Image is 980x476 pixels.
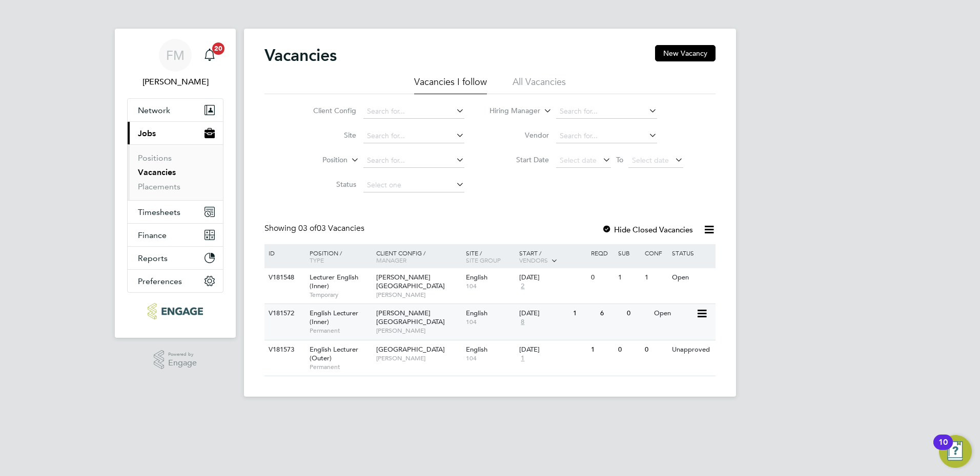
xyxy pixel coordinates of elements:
[166,49,185,62] span: FM
[266,304,302,323] div: V181572
[490,131,549,140] label: Vendor
[519,282,526,291] span: 2
[310,309,358,326] span: English Lecturer (Inner)
[128,201,223,223] button: Timesheets
[556,129,657,143] input: Search for...
[414,76,487,94] li: Vacancies I follow
[266,244,302,262] div: ID
[466,354,515,362] span: 104
[669,268,714,287] div: Open
[298,223,317,233] span: 03 of
[212,42,224,55] span: 20
[127,76,223,88] span: Fiona Matthews
[363,129,464,143] input: Search for...
[642,340,669,359] div: 0
[560,156,597,165] span: Select date
[363,178,464,192] input: Select one
[588,340,615,359] div: 1
[138,167,176,177] a: Vacancies
[669,340,714,359] div: Unapproved
[138,105,170,115] span: Network
[138,182,180,191] a: Placements
[128,144,223,200] div: Jobs
[376,354,461,362] span: [PERSON_NAME]
[310,363,371,371] span: Permanent
[127,303,223,319] a: Go to home page
[154,350,197,370] a: Powered byEngage
[519,256,548,264] span: Vendors
[938,442,948,456] div: 10
[376,291,461,299] span: [PERSON_NAME]
[128,122,223,144] button: Jobs
[148,303,202,319] img: ncclondon-logo-retina.png
[168,359,197,367] span: Engage
[463,244,517,269] div: Site /
[616,340,642,359] div: 0
[376,309,445,326] span: [PERSON_NAME][GEOGRAPHIC_DATA]
[519,345,586,354] div: [DATE]
[310,345,358,362] span: English Lecturer (Outer)
[310,291,371,299] span: Temporary
[264,45,337,66] h2: Vacancies
[602,225,693,234] label: Hide Closed Vacancies
[297,131,356,140] label: Site
[128,270,223,292] button: Preferences
[376,327,461,335] span: [PERSON_NAME]
[376,273,445,290] span: [PERSON_NAME][GEOGRAPHIC_DATA]
[128,99,223,121] button: Network
[264,223,366,234] div: Showing
[556,104,657,119] input: Search for...
[517,244,588,270] div: Start /
[642,268,669,287] div: 1
[588,244,615,262] div: Reqd
[570,304,597,323] div: 1
[651,304,696,323] div: Open
[298,223,364,233] span: 03 Vacancies
[616,244,642,262] div: Sub
[376,256,406,264] span: Manager
[466,282,515,290] span: 104
[128,247,223,269] button: Reports
[115,29,236,338] nav: Main navigation
[655,45,716,61] button: New Vacancy
[519,318,526,327] span: 8
[519,273,586,282] div: [DATE]
[310,256,324,264] span: Type
[598,304,624,323] div: 6
[266,340,302,359] div: V181573
[289,155,348,165] label: Position
[127,39,223,88] a: FM[PERSON_NAME]
[310,273,358,290] span: Lecturer English (Inner)
[624,304,651,323] div: 0
[310,327,371,335] span: Permanent
[588,268,615,287] div: 0
[138,207,180,217] span: Timesheets
[302,244,374,269] div: Position /
[466,345,487,354] span: English
[669,244,714,262] div: Status
[939,435,972,468] button: Open Resource Center, 10 new notifications
[138,128,156,138] span: Jobs
[519,309,568,318] div: [DATE]
[376,345,445,354] span: [GEOGRAPHIC_DATA]
[363,104,464,119] input: Search for...
[128,224,223,246] button: Finance
[642,244,669,262] div: Conf
[266,268,302,287] div: V181548
[466,273,487,282] span: English
[519,354,526,363] span: 1
[297,106,356,115] label: Client Config
[168,350,197,359] span: Powered by
[616,268,642,287] div: 1
[466,318,515,326] span: 104
[466,309,487,317] span: English
[466,256,501,264] span: Site Group
[138,153,172,163] a: Positions
[374,244,463,269] div: Client Config /
[138,276,182,286] span: Preferences
[513,76,566,94] li: All Vacancies
[138,253,168,263] span: Reports
[481,106,540,116] label: Hiring Manager
[199,39,220,72] a: 20
[363,154,464,168] input: Search for...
